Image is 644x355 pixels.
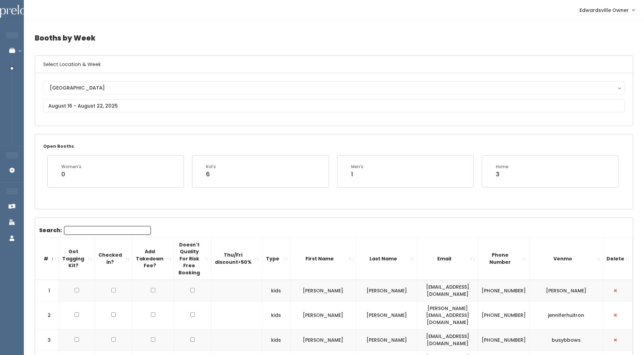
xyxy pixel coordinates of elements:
div: 0 [61,170,81,179]
button: [GEOGRAPHIC_DATA] [43,81,625,94]
td: [PHONE_NUMBER] [478,280,529,301]
td: busybbows [529,329,603,351]
td: [PERSON_NAME] [356,329,418,351]
td: [EMAIL_ADDRESS][DOMAIN_NAME] [418,280,478,301]
input: Search: [64,226,151,235]
td: [PERSON_NAME] [356,301,418,329]
th: Venmo: activate to sort column ascending [529,238,603,280]
td: 2 [35,301,59,329]
th: Checked in?: activate to sort column ascending [95,238,132,280]
th: Email: activate to sort column ascending [418,238,478,280]
label: Search: [39,226,151,235]
div: [GEOGRAPHIC_DATA] [50,84,618,92]
td: [PERSON_NAME] [290,280,356,301]
th: Type: activate to sort column ascending [262,238,290,280]
th: Last Name: activate to sort column ascending [356,238,418,280]
td: [EMAIL_ADDRESS][DOMAIN_NAME] [418,329,478,351]
th: Doesn't Quality For Risk Free Booking : activate to sort column ascending [174,238,211,280]
td: [PERSON_NAME][EMAIL_ADDRESS][DOMAIN_NAME] [418,301,478,329]
th: #: activate to sort column descending [35,238,59,280]
th: First Name: activate to sort column ascending [290,238,356,280]
h6: Select Location & Week [35,56,633,73]
div: Women's [61,164,81,170]
div: 3 [496,170,508,179]
td: [PERSON_NAME] [290,301,356,329]
div: Men's [351,164,363,170]
span: Edwardsville Owner [580,6,629,14]
td: [PERSON_NAME] [290,329,356,351]
td: [PHONE_NUMBER] [478,329,529,351]
small: Open Booths [43,143,74,149]
th: Phone Number: activate to sort column ascending [478,238,529,280]
td: [PHONE_NUMBER] [478,301,529,329]
div: 1 [351,170,363,179]
td: 1 [35,280,59,301]
td: 3 [35,329,59,351]
td: jenniferhuitron [529,301,603,329]
td: kids [262,301,290,329]
th: Delete: activate to sort column ascending [603,238,632,280]
td: [PERSON_NAME] [356,280,418,301]
td: kids [262,280,290,301]
td: kids [262,329,290,351]
div: 6 [206,170,216,179]
a: Edwardsville Owner [573,3,641,17]
th: Got Tagging Kit?: activate to sort column ascending [59,238,95,280]
h4: Booths by Week [35,29,633,47]
input: August 16 - August 22, 2025 [43,99,625,112]
th: Thu/Fri discount&gt;50%: activate to sort column ascending [211,238,262,280]
td: [PERSON_NAME] [529,280,603,301]
div: Kid's [206,164,216,170]
th: Add Takedown Fee?: activate to sort column ascending [132,238,174,280]
div: Home [496,164,508,170]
